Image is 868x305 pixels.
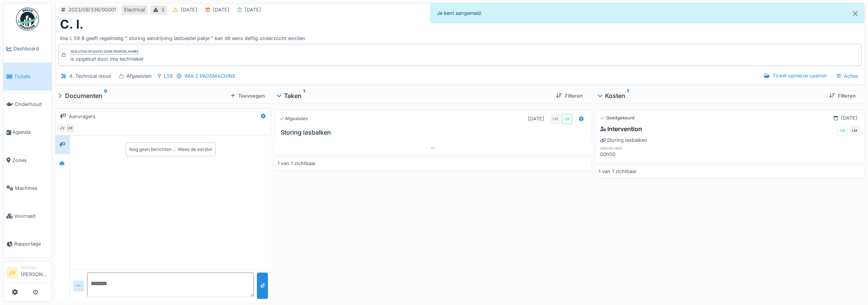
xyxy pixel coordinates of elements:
div: 1 van 1 zichtbaar [599,168,637,175]
li: [PERSON_NAME] [21,265,49,281]
sup: 1 [303,91,305,100]
div: Filteren [553,91,586,101]
a: Voorraad [3,202,52,230]
a: Agenda [3,118,52,146]
span: Rapportage [14,240,49,247]
div: IMA 2 PADSMACHINE [185,72,236,80]
span: Zones [12,157,49,164]
span: Agenda [13,128,49,136]
div: L59 [164,72,173,80]
div: [DATE] [528,115,544,122]
div: 3 [161,6,164,13]
div: Toevoegen [228,91,268,101]
div: 00h00 [600,151,685,158]
div: Afgesloten [279,116,308,122]
div: LM [65,123,75,133]
div: [DATE] [213,6,229,13]
div: LM [837,125,848,136]
a: Rapportage [3,230,52,258]
div: Manager [21,265,49,270]
div: LM [561,114,572,124]
div: Filteren [826,91,859,101]
h1: C. I. [60,17,84,32]
div: [DATE] [245,6,261,13]
div: Gesloten op [DATE] door [PERSON_NAME] [70,49,138,55]
div: Documenten [58,91,228,100]
a: Onderhoud [3,90,52,118]
div: [DATE] [841,114,857,122]
div: Afgesloten [127,72,152,80]
span: Onderhoud [15,101,49,108]
h6: hoeveelheid [600,146,685,151]
div: LM [849,125,860,136]
div: 2023/09/336/00001 [68,6,116,13]
span: Tickets [14,73,49,80]
h3: Storing lasbalken [281,129,589,136]
div: Ima L 59 B geeft regelmatig " storing aandrijving lastoestel pakje " kan dit eens deftig onderzoc... [60,32,860,42]
a: Zones [3,146,52,174]
div: is opgelost door ima technieker [70,55,144,63]
span: Machines [15,185,49,192]
div: Taken [277,91,550,100]
div: JV [57,123,68,133]
li: JV [6,267,18,279]
div: Intervention [600,124,642,133]
a: JV Manager[PERSON_NAME] [6,265,49,283]
sup: 0 [104,91,107,100]
a: Machines [3,174,52,202]
div: 4. Technical issue [69,72,111,80]
div: Goedgekeurd [600,115,634,121]
div: 1 van 1 zichtbaar [277,160,316,167]
div: Electrical [124,6,145,13]
sup: 1 [627,91,629,100]
span: Voorraad [14,212,49,220]
a: Dashboard [3,35,52,63]
img: Badge_color-CXgf-gQk.svg [16,8,39,30]
span: Dashboard [13,45,49,52]
div: Storing lasbalken [600,136,647,144]
div: Aanvragers [69,113,96,120]
a: Tickets [3,63,52,90]
div: Je bent aangemeld. [430,3,865,23]
div: Acties [833,71,862,82]
button: Close [847,3,864,24]
div: Kosten [598,91,823,100]
div: Nog geen berichten … Wees de eerste! [129,146,212,153]
div: [DATE] [181,6,197,13]
div: Ticket opnieuw openen [761,71,830,81]
div: LM [550,114,561,124]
